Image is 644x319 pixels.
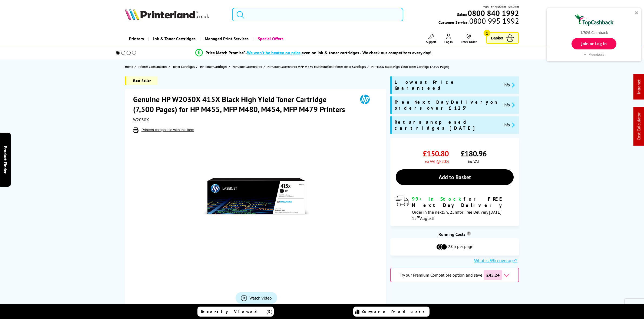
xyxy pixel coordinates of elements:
[200,64,227,69] span: HP Toner Cartridges
[473,258,519,264] button: What is 5% coverage?
[233,64,263,69] a: HP Color LaserJet Pro
[491,34,503,42] span: Basket
[467,231,471,236] sup: Cost per page
[201,309,273,314] span: Recently Viewed (5)
[467,11,519,16] a: 0800 840 1992
[253,32,288,46] a: Special Offers
[468,8,519,18] b: 0800 840 1992
[140,127,196,132] button: Printers compatible with this item
[197,307,274,317] a: Recently Viewed (5)
[125,8,225,21] a: Printerland Logo
[3,146,8,173] span: Product Finder
[371,65,449,69] span: HP 415X Black High Yield Toner Cartridge (7,500 Pages)
[390,231,519,237] div: Running Costs
[125,32,148,46] a: Printers
[412,209,501,221] span: Order in the next for Free Delivery [DATE] 15 August!
[353,307,430,317] a: Compare Products
[395,79,499,91] span: Lowest Price Guaranteed
[138,64,167,69] span: Printer Consumables
[236,292,277,304] a: Product_All_Videos
[138,64,169,69] a: Printer Consumables
[125,8,209,20] img: Printerland Logo
[203,143,309,249] img: HP W2030X 415X Black High Yield Toner Cartridge (7,500 Pages)
[486,32,519,44] a: Basket 1
[396,169,514,185] a: Add to Basket
[153,32,196,46] span: Ink & Toner Cartridges
[412,196,464,202] span: 99+ In Stock
[362,309,428,314] span: Compare Products
[636,113,642,140] a: Cost Calculator
[502,82,517,88] button: promo-description
[395,119,499,131] span: Return unopened cartridges [DATE]
[247,50,302,55] span: We won’t be beaten on price,
[468,18,519,23] span: 0800 995 1992
[133,94,352,114] h1: Genuine HP W2030X 415X Black High Yield Toner Cartridge (7,500 Pages) for HP M455, MFP M480, M454...
[125,64,133,69] span: Home
[484,270,502,280] span: £45.24
[245,50,431,55] div: - even on ink & toner cartridges - We check our competitors every day!
[125,64,134,69] a: Home
[396,196,514,221] div: modal_delivery
[200,32,253,46] a: Managed Print Services
[636,80,642,94] a: Intranet
[400,272,482,278] span: Try our Premium Compatible option and save
[173,64,195,69] span: Toner Cartridges
[133,117,149,122] span: W2030X
[267,64,366,69] span: HP Color LaserJet Pro MFP M479 Multifunction Printer Toner Cartridges
[484,30,490,36] span: 1
[438,18,519,25] span: Customer Service:
[426,34,436,44] a: Support
[267,64,367,69] a: HP Color LaserJet Pro MFP M479 Multifunction Printer Toner Cartridges
[417,214,420,219] sup: th
[148,32,200,46] a: Ink & Toner Cartridges
[444,40,453,44] span: Log In
[426,40,436,44] span: Support
[423,149,449,159] span: £150.80
[206,50,245,55] span: Price Match Promise*
[108,48,519,58] li: modal_Promise
[444,34,453,44] a: Log In
[502,102,517,108] button: promo-description
[425,159,449,164] span: ex VAT @ 20%
[502,122,517,128] button: promo-description
[448,244,473,250] span: 2.0p per page
[457,12,467,17] span: Sales:
[443,209,458,215] span: 5h, 25m
[200,64,229,69] a: HP Toner Cartridges
[233,64,262,69] span: HP Color LaserJet Pro
[483,4,519,9] span: Mon - Fri 9:00am - 5:30pm
[412,196,514,208] div: for FREE Next Day Delivery
[173,64,196,69] a: Toner Cartridges
[125,76,158,85] span: Best Seller
[352,94,377,104] img: HP
[461,149,487,159] span: £180.96
[461,34,477,44] a: Track Order
[468,159,479,164] span: inc VAT
[249,295,272,301] span: Watch video
[395,99,499,111] span: Free Next Day Delivery on orders over £125*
